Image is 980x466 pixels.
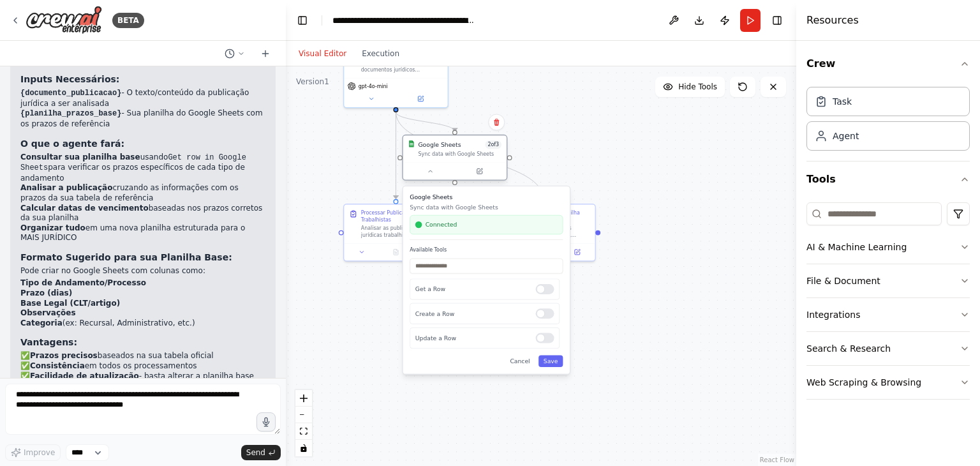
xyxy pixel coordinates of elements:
button: AI & Machine Learning [806,230,970,264]
div: Sync data with Google Sheets [418,151,501,158]
span: Number of enabled actions [485,140,501,149]
code: {planilha_prazos_base} [20,109,121,118]
button: Click to speak your automation idea [256,412,276,432]
strong: Observações [20,308,76,317]
span: Improve [24,447,55,458]
strong: O que o agente fará: [20,139,124,149]
li: usando para verificar os prazos específicos de cada tipo de andamento [20,153,265,184]
g: Edge from 15015890-2c91-4e9d-a6bb-8a23d408a9ac to 26e47b8b-d38c-4cb0-bf9e-92bf827b6338 [392,112,459,132]
span: Connected [426,220,457,229]
button: Execution [354,46,407,61]
button: Switch to previous chat [219,46,250,61]
span: Send [246,447,265,458]
strong: Vantagens: [20,337,77,347]
button: File & Document [806,264,970,297]
button: Cancel [505,356,535,367]
button: Start a new chat [255,46,276,61]
strong: Calcular datas de vencimento [20,204,149,213]
g: Edge from 15015890-2c91-4e9d-a6bb-8a23d408a9ac to 74b3249f-7369-409b-bbbd-3225aa161844 [392,112,400,199]
code: {documento_publicacao} [20,89,121,98]
li: em uma nova planilha estruturada para o MAIS JURÍDICO [20,223,265,243]
li: (ex: Recursal, Administrativo, etc.) [20,319,265,329]
button: Visual Editor [291,46,354,61]
button: zoom out [295,407,312,423]
button: fit view [295,423,312,440]
li: ✅ em todos os processamentos [20,361,265,372]
img: Google Sheets [408,140,415,147]
button: Tools [806,162,970,197]
div: Tools [806,197,970,410]
li: baseadas nos prazos corretos da sua planilha [20,204,265,223]
button: Integrations [806,298,970,331]
div: Google Sheets [418,140,461,149]
button: Open in side panel [456,166,503,176]
button: Improve [5,444,61,461]
button: Hide right sidebar [768,11,786,29]
strong: Consistência [30,361,85,370]
h3: Google Sheets [410,193,563,202]
h4: Resources [806,13,859,28]
div: Com base na análise das publicações trabalhistas, organizar todas as informações extraídas em uma... [509,225,590,238]
strong: Categoria [20,319,63,327]
p: Get a Row [415,285,529,293]
strong: Tipo de Andamento/Processo [20,278,146,287]
strong: Prazo (dias) [20,289,72,297]
button: toggle interactivity [295,440,312,456]
strong: Consultar sua planilha base [20,153,140,162]
label: Available Tools [410,246,563,253]
div: Google SheetsGoogle Sheets2of3Sync data with Google SheetsGoogle SheetsSync data with Google Shee... [402,137,507,183]
span: Hide Tools [678,82,717,92]
div: Analisar as publicações jurídicas trabalhistas fornecidas manualmente ({documento_publicacao}), c... [361,225,443,238]
div: React Flow controls [295,390,312,456]
li: cruzando as informações com os prazos da sua tabela de referência [20,183,265,203]
div: Processar Publicacoes TrabalhistasAnalisar as publicações jurídicas trabalhistas fornecidas manua... [343,204,449,261]
img: Logo [26,6,102,34]
button: Save [538,356,563,367]
div: Processar Publicacoes Trabalhistas [361,209,443,223]
span: gpt-4o-mini [359,83,388,90]
strong: Facilidade de atualização [30,372,139,380]
div: Task [833,95,852,108]
li: - O texto/conteúdo da publicação jurídica a ser analisada [20,88,265,109]
button: No output available [378,247,414,257]
button: Web Scraping & Browsing [806,366,970,399]
li: ✅ baseados na sua tabela oficial [20,351,265,361]
div: BETA [112,13,144,28]
div: Version 1 [296,77,329,87]
strong: Inputs Necessários: [20,74,119,84]
button: Search & Research [806,332,970,365]
strong: Formato Sugerido para sua Planilha Base: [20,252,232,262]
strong: Organizar tudo [20,223,85,232]
button: Open in side panel [397,94,445,104]
button: Send [241,445,281,460]
button: zoom in [295,390,312,407]
strong: Prazos precisos [30,351,98,360]
p: Update a Row [415,334,529,342]
button: Open in side panel [563,247,591,257]
li: - Sua planilha do Google Sheets com os prazos de referência [20,109,265,129]
div: Analisar publicações e documentos jurídicos trabalhistas, extrair informações relevantes, identif... [343,35,449,108]
p: Sync data with Google Sheets [410,203,563,211]
p: Pode criar no Google Sheets com colunas como: [20,266,265,276]
li: ✅ - basta alterar a planilha base [20,372,265,382]
button: Hide Tools [655,77,725,97]
strong: Analisar a publicação [20,183,112,192]
nav: breadcrumb [332,14,476,27]
div: Analisar publicações e documentos jurídicos trabalhistas, extrair informações relevantes, identif... [361,59,443,73]
div: Crew [806,82,970,161]
button: Delete node [488,114,505,131]
a: React Flow attribution [760,456,794,463]
button: Crew [806,46,970,82]
div: Organizar Dados na Planilha MAIS JURIDICOCom base na análise das publicações trabalhistas, organi... [491,204,596,261]
strong: Base Legal (CLT/artigo) [20,299,120,308]
div: Agent [833,130,859,142]
p: Create a Row [415,310,529,318]
div: Organizar Dados na Planilha MAIS JURIDICO [509,209,590,223]
button: Hide left sidebar [293,11,311,29]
